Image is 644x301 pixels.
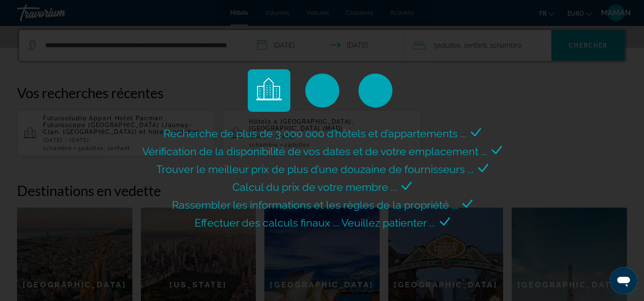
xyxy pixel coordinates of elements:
span: Trouver le meilleur prix de plus d’une douzaine de fournisseurs ... [156,163,474,176]
span: Calcul du prix de votre membre ... [232,181,397,193]
span: Effectuer des calculs finaux ... Veuillez patienter ... [195,216,435,229]
span: Rassembler les informations et les règles de la propriété ... [172,199,458,211]
iframe: Bouton de lancement de la fenêtre de messagerie [610,267,637,294]
span: Recherche de plus de 3 000 000 d’hôtels et d’appartements ... [163,127,467,140]
span: Vérification de la disponibilité de vos dates et de votre emplacement ... [142,145,487,158]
